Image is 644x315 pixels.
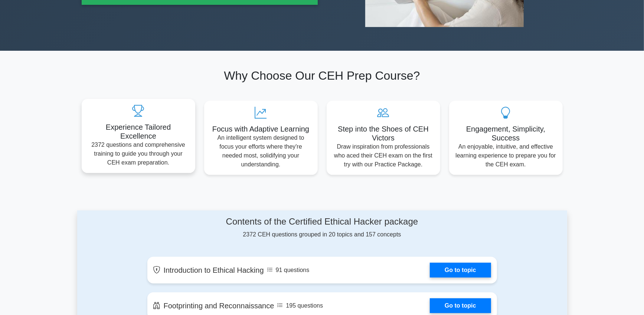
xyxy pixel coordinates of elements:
h2: Why Choose Our CEH Prep Course? [82,69,563,83]
div: 2372 CEH questions grouped in 20 topics and 157 concepts [147,216,497,239]
a: Go to topic [430,298,491,313]
p: An intelligent system designed to focus your efforts where they're needed most, solidifying your ... [210,133,312,169]
p: An enjoyable, intuitive, and effective learning experience to prepare you for the CEH exam. [455,142,557,169]
h5: Step into the Shoes of CEH Victors [333,125,434,142]
h5: Experience Tailored Excellence [88,123,189,140]
p: 2372 questions and comprehensive training to guide you through your CEH exam preparation. [88,140,189,167]
p: Draw inspiration from professionals who aced their CEH exam on the first try with our Practice Pa... [333,142,434,169]
h5: Engagement, Simplicity, Success [455,125,557,142]
h4: Contents of the Certified Ethical Hacker package [147,216,497,227]
a: Go to topic [430,263,491,278]
h5: Focus with Adaptive Learning [210,125,312,133]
